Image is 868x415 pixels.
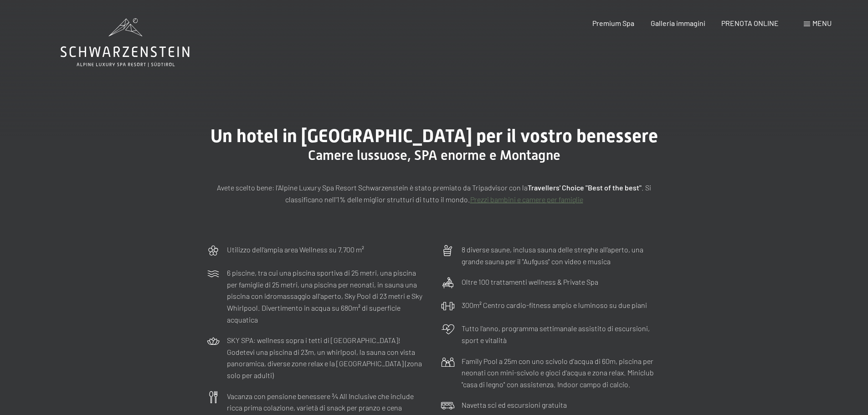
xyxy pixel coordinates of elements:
[227,334,427,381] p: SKY SPA: wellness sopra i tetti di [GEOGRAPHIC_DATA]! Godetevi una piscina di 23m, un whirlpool, ...
[462,276,598,288] p: Oltre 100 trattamenti wellness & Private Spa
[470,195,583,204] a: Prezzi bambini e camere per famiglie
[651,19,705,27] a: Galleria immagini
[211,125,658,147] span: Un hotel in [GEOGRAPHIC_DATA] per il vostro benessere
[721,19,779,27] a: PRENOTA ONLINE
[592,19,634,27] a: Premium Spa
[227,244,364,256] p: Utilizzo dell‘ampia area Wellness su 7.700 m²
[227,267,427,325] p: 6 piscine, tra cui una piscina sportiva di 25 metri, una piscina per famiglie di 25 metri, una pi...
[308,147,560,163] span: Camere lussuose, SPA enorme e Montagne
[528,183,642,192] strong: Travellers' Choice "Best of the best"
[812,19,832,27] span: Menu
[206,182,662,205] p: Avete scelto bene: l’Alpine Luxury Spa Resort Schwarzenstein è stato premiato da Tripadvisor con ...
[462,244,662,267] p: 8 diverse saune, inclusa sauna delle streghe all’aperto, una grande sauna per il "Aufguss" con vi...
[462,399,567,411] p: Navetta sci ed escursioni gratuita
[462,355,662,390] p: Family Pool a 25m con uno scivolo d'acqua di 60m, piscina per neonati con mini-scivolo e gioci d'...
[462,323,662,346] p: Tutto l’anno, programma settimanale assistito di escursioni, sport e vitalità
[462,299,647,311] p: 300m² Centro cardio-fitness ampio e luminoso su due piani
